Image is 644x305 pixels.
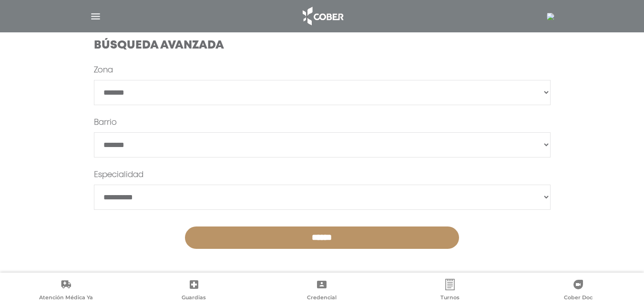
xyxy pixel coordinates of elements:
span: Guardias [182,294,206,303]
img: Cober_menu-lines-white.svg [90,10,102,22]
span: Cober Doc [564,294,593,303]
span: Turnos [440,294,460,303]
a: Cober Doc [514,279,642,303]
label: Especialidad [94,169,143,181]
a: Guardias [130,279,258,303]
img: 24613 [547,13,554,20]
a: Credencial [258,279,386,303]
label: Barrio [94,117,117,128]
span: Atención Médica Ya [39,294,93,303]
img: logo_cober_home-white.png [297,5,348,28]
a: Atención Médica Ya [2,279,130,303]
span: Credencial [307,294,337,303]
h4: Búsqueda Avanzada [94,39,551,53]
a: Turnos [386,279,514,303]
label: Zona [94,65,113,76]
